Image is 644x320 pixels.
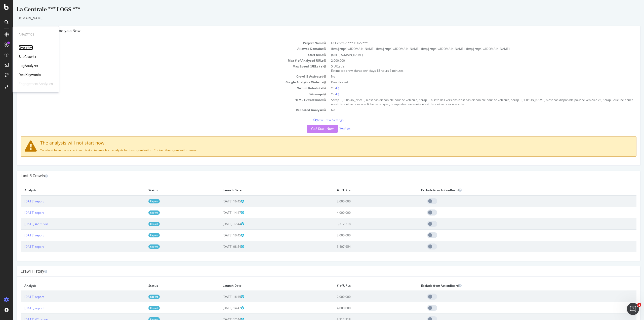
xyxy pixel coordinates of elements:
[320,207,404,218] td: 4,000,000
[210,295,231,299] span: [DATE] 16:45
[8,85,315,91] td: Virtual Robots.txt
[4,16,627,21] div: [DOMAIN_NAME]
[8,52,315,58] td: Start URLs
[354,68,390,73] span: 4 days 15 hours 6 minutes
[135,244,147,249] a: Report
[19,54,36,59] a: SiteCrawler
[320,218,404,230] td: 3,312,218
[8,173,623,179] h4: Last 5 Crawls
[8,28,623,33] h4: Configure your New Analysis Now!
[210,199,231,203] span: [DATE] 16:45
[8,118,623,122] p: View Crawl Settings
[12,140,619,146] h4: The analysis will not start now.
[210,306,231,310] span: [DATE] 14:47
[315,52,623,58] td: [URL][DOMAIN_NAME]
[315,85,623,91] td: Yes
[11,222,35,226] a: [DATE] #2 report
[210,233,231,237] span: [DATE] 10:45
[320,185,404,195] th: # of URLs
[11,210,31,215] a: [DATE] report
[404,185,594,195] th: Exclude from ActionBoard
[11,295,31,299] a: [DATE] report
[8,40,315,46] td: Project Name
[8,58,315,63] td: Max # of Analysed URLs
[320,230,404,241] td: 3,000,000
[8,269,623,274] h4: Crawl History
[315,63,623,74] td: 5 URLs / s Estimated crawl duration:
[12,148,619,152] p: You don't have the correct permission to launch an analysis for this organization. Contact the or...
[132,280,206,291] th: Status
[315,107,623,113] td: No
[8,74,315,79] td: Crawl JS Activated
[206,185,320,195] th: Launch Date
[637,303,641,307] span: 1
[11,199,31,203] a: [DATE] report
[135,222,147,226] a: Report
[19,63,38,68] a: LogAnalyzer
[19,45,33,50] a: Overview
[206,280,320,291] th: Launch Date
[19,32,53,37] div: Analytics
[326,126,338,130] a: Settings
[315,91,623,97] td: Yes
[132,185,206,195] th: Status
[627,303,639,315] iframe: Intercom live chat
[320,195,404,207] td: 2,000,000
[315,74,623,79] td: No
[135,210,147,215] a: Report
[320,302,404,314] td: 4,000,000
[135,233,147,237] a: Report
[315,97,623,107] td: Scrap - [PERSON_NAME] n'est pas disponible pour ce véhicule, Scrap - La liste des versions n’est ...
[320,280,404,291] th: # of URLs
[8,91,315,97] td: Sitemaps
[19,72,41,77] a: RealKeywords
[404,280,594,291] th: Exclude from ActionBoard
[315,58,623,63] td: 2,000,000
[315,79,623,85] td: Deactivated
[11,244,31,249] a: [DATE] report
[315,46,623,52] td: (http|https)://[DOMAIN_NAME], (http|https)://[DOMAIN_NAME], (http|https)://[DOMAIN_NAME], (http|h...
[210,222,231,226] span: [DATE] 17:44
[8,79,315,85] td: Google Analytics Website
[210,210,231,215] span: [DATE] 14:47
[8,107,315,113] td: Repeated Analysis
[8,280,132,291] th: Analysis
[135,295,147,299] a: Report
[320,241,404,252] td: 3,407,654
[8,185,132,195] th: Analysis
[8,63,315,74] td: Max Speed (URLs / s)
[135,199,147,203] a: Report
[11,233,31,237] a: [DATE] report
[210,244,231,249] span: [DATE] 08:54
[8,46,315,52] td: Allowed Domains
[135,306,147,310] a: Report
[320,291,404,302] td: 2,000,000
[11,306,31,310] a: [DATE] report
[19,81,53,86] div: EngagementAnalytics
[8,97,315,107] td: HTML Extract Rules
